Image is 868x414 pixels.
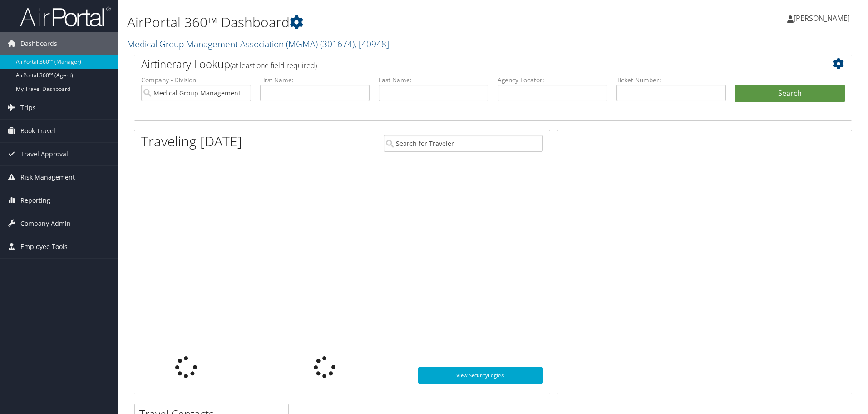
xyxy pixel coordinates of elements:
span: Book Travel [20,120,55,142]
label: Last Name: [379,75,488,85]
h1: Traveling [DATE] [141,132,242,151]
span: Dashboards [20,32,57,55]
span: , [ 40948 ] [355,38,389,50]
label: First Name: [260,75,370,85]
a: Medical Group Management Association (MGMA) [127,38,389,50]
span: Risk Management [20,166,75,189]
span: Trips [20,96,36,119]
span: (at least one field required) [230,60,317,70]
label: Agency Locator: [498,75,607,85]
a: View SecurityLogic® [418,367,543,384]
span: Employee Tools [20,235,68,258]
img: airportal-logo.png [20,6,111,27]
button: Search [735,85,845,103]
input: Search for Traveler [384,135,543,152]
a: [PERSON_NAME] [787,5,859,32]
label: Ticket Number: [616,75,726,85]
h1: AirPortal 360™ Dashboard [127,13,615,32]
span: Company Admin [20,212,71,235]
h2: Airtinerary Lookup [141,56,785,72]
span: ( 301674 ) [320,38,355,50]
label: Company - Division: [141,75,251,85]
span: Reporting [20,189,50,212]
span: [PERSON_NAME] [794,13,850,23]
span: Travel Approval [20,143,68,165]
